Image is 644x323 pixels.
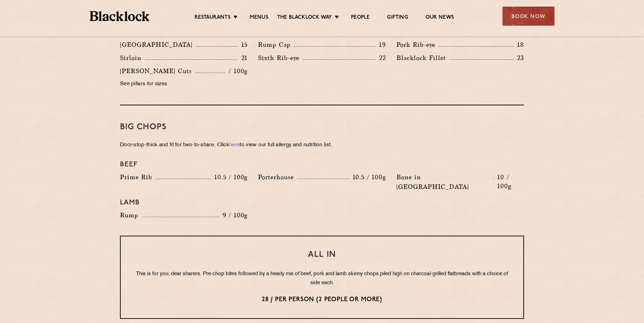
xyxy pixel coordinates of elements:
p: 21 [238,53,248,62]
p: Door-stop-thick and fit for two-to-share. Click to view our full allergy and nutrition list. [120,140,524,150]
h4: Beef [120,160,524,169]
p: 18 [514,40,524,49]
p: This is for you, dear sharers. Pre-chop bites followed by a heady mix of beef, pork and lamb skin... [135,270,509,288]
h3: Big Chops [120,123,524,132]
p: 9 / 100g [219,211,248,220]
p: Rump Cap [258,40,294,50]
p: 19 [376,40,386,49]
p: [PERSON_NAME] Cuts [120,66,195,76]
p: 22 [376,53,386,62]
p: Prime Rib [120,172,156,182]
a: Our News [426,14,454,22]
a: Menus [250,14,268,22]
p: Bone in [GEOGRAPHIC_DATA] [396,172,493,192]
p: Rump [120,210,142,220]
p: 10.5 / 100g [349,173,386,182]
p: 28 / per person (2 people or more) [135,295,509,304]
h4: Lamb [120,199,524,207]
div: Book Now [503,7,555,26]
p: 10.5 / 100g [211,173,248,182]
a: The Blacklock Way [277,14,332,22]
img: BL_Textured_Logo-footer-cropped.svg [90,11,150,21]
p: Porterhouse [258,172,297,182]
p: 10 / 100g [494,173,524,191]
p: Sixth Rib-eye [258,53,303,63]
p: Pork Rib-eye [396,40,439,50]
p: 15 [238,40,248,49]
p: [GEOGRAPHIC_DATA] [120,40,196,50]
p: Sirloin [120,53,145,63]
a: People [351,14,370,22]
p: 23 [514,53,524,62]
a: here [229,142,240,148]
p: See pillars for sizes [120,79,248,89]
p: / 100g [225,67,248,76]
h3: All In [135,250,509,259]
a: Gifting [387,14,408,22]
a: Restaurants [195,14,231,22]
p: Blacklock Fillet [396,53,449,63]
